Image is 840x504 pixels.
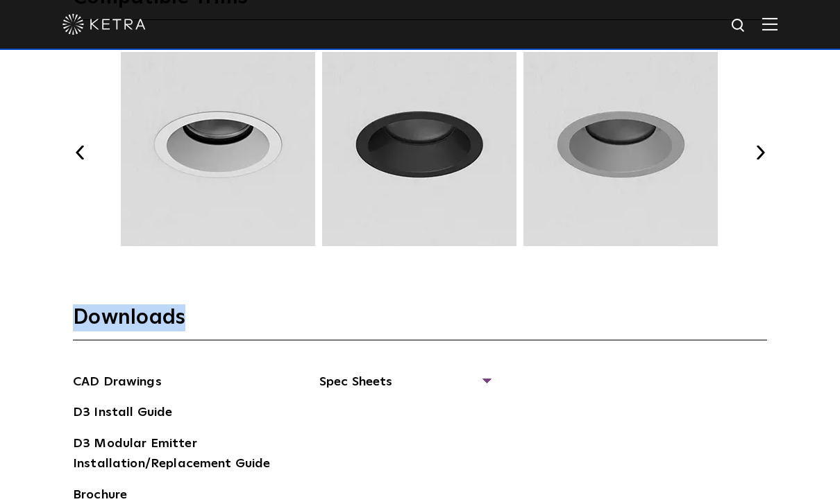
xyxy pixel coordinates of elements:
[119,52,317,246] img: TRM005.webp
[73,403,172,425] a: D3 Install Guide
[320,52,519,246] img: TRM007.webp
[319,372,489,403] span: Spec Sheets
[73,304,767,340] h3: Downloads
[62,14,146,35] img: ketra-logo-2019-white
[73,434,281,476] a: D3 Modular Emitter Installation/Replacement Guide
[730,17,748,35] img: search icon
[753,146,767,159] button: Next
[73,146,87,159] button: Previous
[762,17,778,31] img: Hamburger%20Nav.svg
[521,52,720,246] img: TRM008.webp
[73,372,162,394] a: CAD Drawings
